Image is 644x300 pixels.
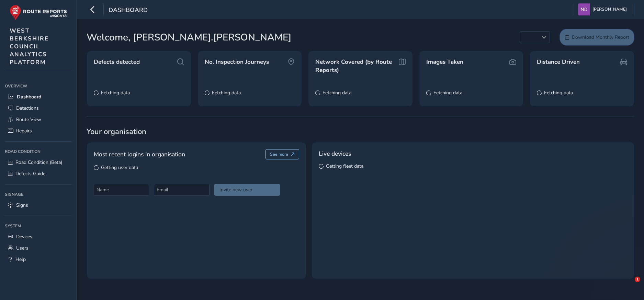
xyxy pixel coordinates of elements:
div: Road Condition [5,146,72,157]
span: 1 [635,277,640,282]
span: Defects Guide [15,170,45,177]
span: Most recent logins in organisation [94,150,185,159]
a: Help [5,254,72,265]
span: Fetching data [212,89,241,96]
span: Fetching data [433,89,462,96]
span: See more [270,152,288,157]
span: Signs [16,202,28,208]
span: Welcome, [PERSON_NAME].[PERSON_NAME] [87,30,291,45]
span: No. Inspection Journeys [205,58,269,66]
span: Fetching data [101,89,130,96]
a: Signs [5,200,72,211]
img: rr logo [10,5,67,20]
span: [PERSON_NAME] [592,3,627,15]
span: Network Covered (by Route Reports) [315,58,396,74]
a: Detections [5,103,72,114]
div: Signage [5,189,72,200]
span: Route View [16,116,41,123]
button: [PERSON_NAME] [578,3,629,15]
iframe: Intercom live chat [621,277,637,293]
span: WEST BERKSHIRE COUNCIL ANALYTICS PLATFORM [10,27,49,66]
span: Fetching data [544,89,573,96]
span: Users [16,245,29,251]
a: Users [5,242,72,254]
span: Fetching data [323,89,351,96]
span: Getting user data [101,164,138,171]
img: diamond-layout [578,3,590,15]
span: Devices [16,233,32,240]
span: Getting fleet data [326,163,363,169]
span: Your organisation [87,127,634,137]
input: Name [94,184,149,196]
a: Defects Guide [5,168,72,179]
button: See more [265,149,300,159]
span: Dashboard [17,94,41,100]
span: Images Taken [426,58,463,66]
span: Defects detected [94,58,140,66]
a: Route View [5,114,72,125]
div: System [5,221,72,231]
span: Dashboard [109,6,148,15]
span: Distance Driven [537,58,580,66]
a: Repairs [5,125,72,136]
span: Help [15,256,26,263]
span: Detections [16,105,39,111]
span: Road Condition (Beta) [15,159,62,166]
span: Repairs [16,128,32,134]
a: Devices [5,231,72,242]
span: Live devices [319,149,351,158]
div: Overview [5,81,72,91]
input: Email [154,184,209,196]
a: Road Condition (Beta) [5,157,72,168]
a: Dashboard [5,91,72,103]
